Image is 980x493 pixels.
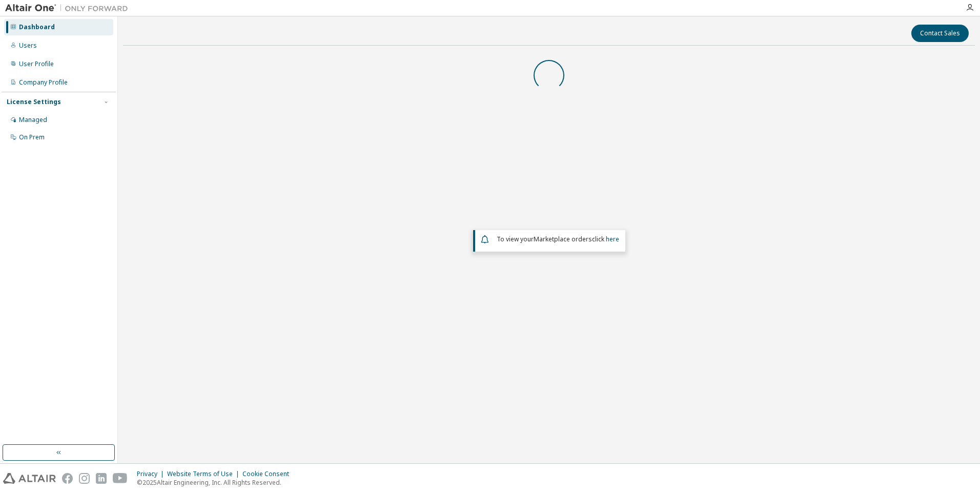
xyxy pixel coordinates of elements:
[137,470,167,478] div: Privacy
[497,235,619,243] span: To view your click
[137,478,295,487] p: © 2025 Altair Engineering, Inc. All Rights Reserved.
[534,235,592,243] em: Marketplace orders
[19,60,54,68] div: User Profile
[5,3,133,13] img: Altair One
[911,25,969,42] button: Contact Sales
[79,473,90,484] img: instagram.svg
[19,78,68,87] div: Company Profile
[606,235,619,243] a: here
[7,98,61,106] div: License Settings
[3,473,56,484] img: altair_logo.svg
[19,133,45,141] div: On Prem
[96,473,107,484] img: linkedin.svg
[242,470,295,478] div: Cookie Consent
[113,473,128,484] img: youtube.svg
[62,473,73,484] img: facebook.svg
[167,470,242,478] div: Website Terms of Use
[19,23,55,31] div: Dashboard
[19,116,47,124] div: Managed
[19,42,37,50] div: Users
